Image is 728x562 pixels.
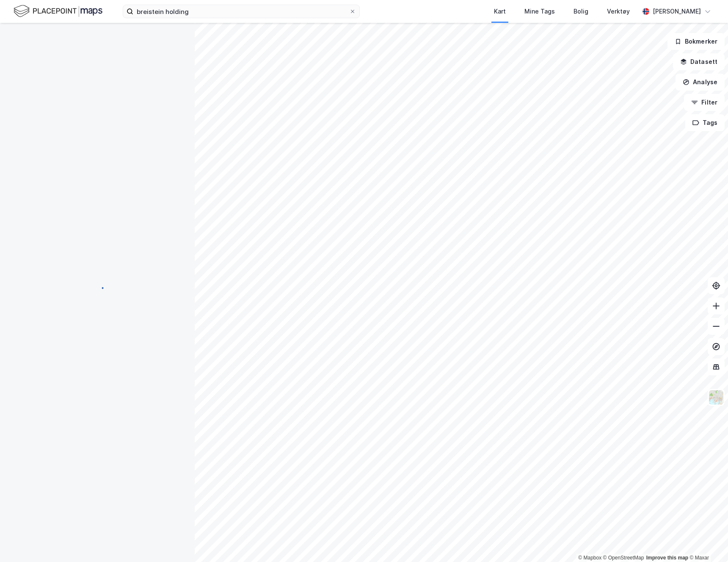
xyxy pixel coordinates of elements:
div: Verktøy [607,6,630,17]
div: Mine Tags [524,6,555,17]
div: Kart [494,6,506,17]
div: Bolig [574,6,588,17]
button: Datasett [673,53,725,70]
button: Analyse [676,74,725,91]
a: Improve this map [646,555,688,561]
img: Z [708,389,724,405]
a: Mapbox [578,555,601,561]
a: OpenStreetMap [603,555,644,561]
iframe: Chat Widget [686,521,728,562]
input: Søk på adresse, matrikkel, gårdeiere, leietakere eller personer [133,5,349,18]
button: Tags [685,114,725,131]
img: logo.f888ab2527a4732fd821a326f86c7f29.svg [14,4,102,19]
button: Bokmerker [667,33,725,50]
img: spinner.a6d8c91a73a9ac5275cf975e30b51cfb.svg [91,281,104,294]
div: Kontrollprogram for chat [686,521,728,562]
button: Filter [684,94,725,111]
div: [PERSON_NAME] [653,6,701,17]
